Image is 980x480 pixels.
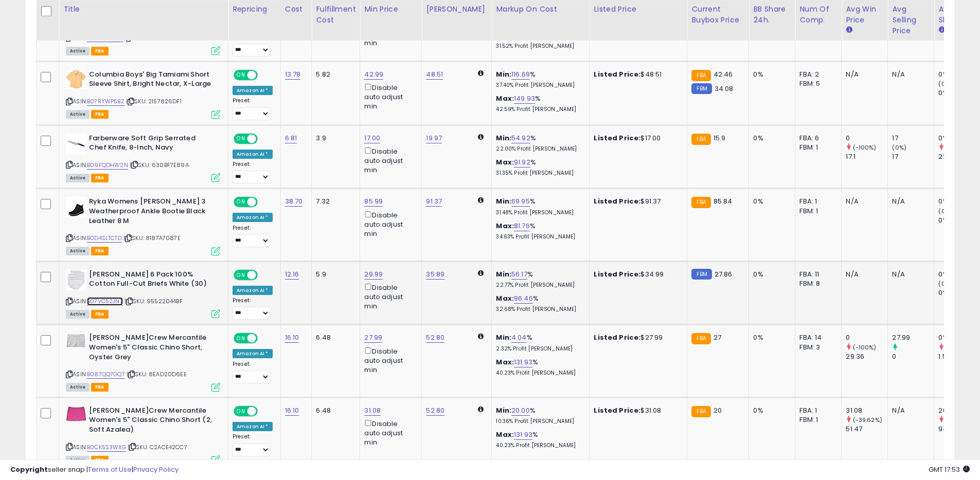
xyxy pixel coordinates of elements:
b: [PERSON_NAME]Crew Mercantile Women's 5" Classic Chino Short (2, Soft Azalea) [89,406,214,437]
a: 16.10 [285,333,299,343]
b: Min: [496,269,511,279]
small: (-100%) [853,343,877,352]
span: OFF [256,407,273,415]
div: N/A [892,406,926,415]
p: 31.35% Profit [PERSON_NAME] [496,170,581,177]
div: 0 [892,352,934,361]
b: Min: [496,333,511,342]
p: 31.48% Profit [PERSON_NAME] [496,209,581,216]
b: Listed Price: [594,69,640,79]
div: 27.99 [892,333,934,342]
b: [PERSON_NAME] 6 Pack 100% Cotton Full-Cut Briefs White (30) [89,270,214,291]
div: FBA: 6 [799,134,833,143]
div: % [496,70,581,89]
a: B07VC52JN7 [87,297,123,306]
div: 17 [892,134,934,143]
div: Fulfillment Cost [316,4,355,26]
div: 51.47 [846,424,887,434]
a: 131.93 [514,430,532,440]
b: Max: [496,94,514,103]
span: OFF [256,334,273,343]
span: 20 [714,405,722,415]
div: Amazon AI * [233,86,273,95]
span: | SKU: 8187A7087E [123,234,181,242]
div: N/A [892,70,926,79]
div: ASIN: [66,6,220,54]
span: FBA [91,47,109,56]
b: Max: [496,221,514,231]
div: N/A [892,197,926,206]
div: 0% [938,197,980,206]
div: % [496,294,581,313]
div: 26.5% [938,406,980,415]
div: 0% [938,88,980,98]
span: FBA [91,110,109,119]
div: % [496,430,581,449]
div: % [496,158,581,177]
b: Min: [496,69,511,79]
div: 5.9 [316,270,352,279]
div: 0% [938,333,980,342]
div: 31.08 [846,406,887,415]
small: FBA [691,406,710,417]
img: 316oFATAdZL._SL40_.jpg [66,197,86,217]
b: Max: [496,293,514,303]
div: 0% [938,216,980,225]
span: ON [235,70,247,79]
div: $31.08 [594,406,679,415]
div: N/A [846,270,880,279]
a: 27.99 [364,333,382,343]
div: BB Share 24h. [753,4,791,26]
p: 31.52% Profit [PERSON_NAME] [496,43,581,50]
div: ASIN: [66,197,220,254]
div: Avg BB Share [938,4,976,26]
div: % [496,406,581,425]
a: 20.00 [511,405,530,416]
small: Avg Win Price. [846,26,852,35]
span: 85.84 [714,196,733,206]
b: Ryka Womens [PERSON_NAME] 3 Weatherproof Ankle Bootie Black Leather 8 M [89,197,214,228]
a: B09FQDHW2N [87,161,128,170]
div: Markup on Cost [496,4,585,15]
div: Avg Selling Price [892,4,930,36]
b: Listed Price: [594,133,640,143]
div: Disable auto adjust min [364,282,414,311]
div: 0% [753,406,787,415]
div: FBA: 1 [799,197,833,206]
div: N/A [846,197,880,206]
div: ASIN: [66,134,220,181]
a: 16.10 [285,405,299,416]
div: % [496,358,581,377]
small: FBA [691,333,710,344]
a: B07RYWP5BZ [87,97,124,106]
b: Farberware Soft Grip Serrated Chef Knife, 8-Inch, Navy [89,134,214,155]
p: 10.36% Profit [PERSON_NAME] [496,418,581,425]
span: 42.46 [714,69,733,79]
b: Listed Price: [594,333,640,342]
a: 4.04 [511,333,527,343]
div: Num of Comp. [799,4,837,26]
div: FBA: 11 [799,270,833,279]
div: 0% [938,270,980,279]
div: Amazon AI * [233,286,273,295]
div: 17.1 [846,152,887,161]
small: (-39.62%) [853,416,882,424]
a: 42.99 [364,69,383,80]
div: Repricing [233,4,276,15]
span: FBA [91,174,109,182]
small: FBM [691,83,711,94]
b: Listed Price: [594,196,640,206]
span: 27 [714,333,721,342]
small: (0%) [892,143,906,152]
div: Preset: [233,225,273,248]
a: 85.99 [364,196,383,207]
a: B0CK5S3WXG [87,443,126,452]
small: FBA [691,197,710,208]
small: (-100%) [853,143,877,152]
img: 314qQUQcgQL._SL40_.jpg [66,270,86,290]
div: FBM: 3 [799,343,833,352]
span: ON [235,198,247,207]
div: % [496,94,581,113]
span: OFF [256,270,273,279]
a: 13.78 [285,69,301,80]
